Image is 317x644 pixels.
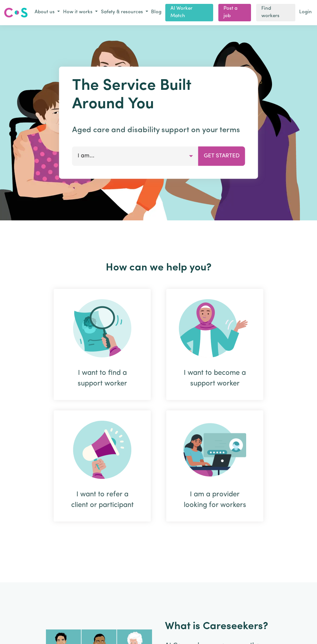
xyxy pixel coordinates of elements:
[218,4,251,21] a: Post a job
[54,410,151,522] div: I want to refer a client or participant
[33,7,61,18] button: About us
[165,4,213,21] a: AI Worker Match
[46,262,271,274] h2: How can we help you?
[54,289,151,400] div: I want to find a support worker
[72,77,245,114] h1: The Service Built Around You
[165,620,268,633] h2: What is Careseekers?
[72,146,199,166] button: I am...
[150,7,163,17] a: Blog
[4,5,28,20] a: Careseekers logo
[198,146,245,166] button: Get Started
[73,299,131,357] img: Search
[99,7,150,18] button: Safety & resources
[69,368,135,389] div: I want to find a support worker
[183,421,246,479] img: Provider
[166,410,263,522] div: I am a provider looking for workers
[179,299,251,357] img: Become Worker
[256,4,295,21] a: Find workers
[69,489,135,511] div: I want to refer a client or participant
[4,7,28,18] img: Careseekers logo
[182,368,248,389] div: I want to become a support worker
[61,7,99,18] button: How it works
[73,421,131,479] img: Refer
[182,489,248,511] div: I am a provider looking for workers
[298,7,313,17] a: Login
[166,289,263,400] div: I want to become a support worker
[72,124,245,136] p: Aged care and disability support on your terms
